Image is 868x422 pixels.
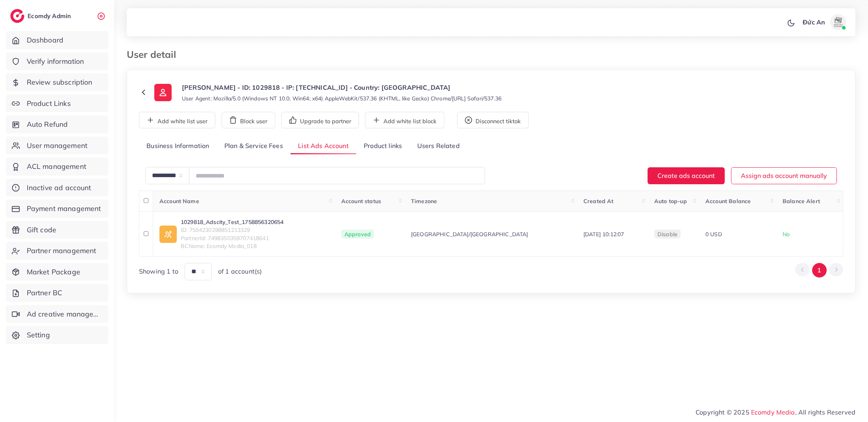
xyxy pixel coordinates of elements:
[705,231,722,238] span: 0 USD
[411,198,437,205] span: Timezone
[27,119,68,130] span: Auto Refund
[6,115,108,133] a: Auto Refund
[218,267,262,276] span: of 1 account(s)
[27,183,91,193] span: Inactive ad account
[27,56,84,67] span: Verify information
[6,200,108,218] a: Payment management
[341,230,374,239] span: Approved
[783,231,790,238] span: No
[798,14,849,30] a: Đức Anavatar
[696,407,855,417] span: Copyright © 2025
[341,198,381,205] span: Account status
[217,138,291,155] a: Plan & Service Fees
[6,242,108,260] a: Partner management
[27,204,101,214] span: Payment management
[27,98,71,109] span: Product Links
[159,198,199,205] span: Account Name
[657,231,677,238] span: disable
[654,198,687,205] span: Auto top-up
[281,112,359,128] button: Upgrade to partner
[6,221,108,239] a: Gift code
[181,218,283,226] a: 1029818_Adscity_Test_1758856320654
[6,263,108,281] a: Market Package
[181,234,283,242] span: PartnerId: 7498350359707418641
[583,231,624,238] span: [DATE] 10:12:07
[127,49,182,60] h3: User detail
[6,179,108,197] a: Inactive ad account
[181,242,283,250] span: BCName: Ecomdy Media_018
[27,77,93,87] span: Review subscription
[181,226,283,234] span: ID: 7554230298851213329
[457,112,529,128] button: Disconnect tiktok
[409,138,467,155] a: Users Related
[27,161,86,172] span: ACL management
[27,246,96,256] span: Partner management
[6,284,108,302] a: Partner BC
[27,330,50,340] span: Setting
[783,198,820,205] span: Balance Alert
[27,35,63,45] span: Dashboard
[6,73,108,91] a: Review subscription
[648,167,725,184] button: Create ads account
[6,94,108,113] a: Product Links
[751,408,795,416] a: Ecomdy Media
[6,326,108,344] a: Setting
[6,52,108,70] a: Verify information
[27,288,63,298] span: Partner BC
[139,267,178,276] span: Showing 1 to
[705,198,751,205] span: Account Balance
[731,167,837,184] button: Assign ads account manually
[411,230,528,238] span: [GEOGRAPHIC_DATA]/[GEOGRAPHIC_DATA]
[27,225,56,235] span: Gift code
[139,138,217,155] a: Business Information
[27,141,87,151] span: User management
[6,305,108,323] a: Ad creative management
[583,198,614,205] span: Created At
[795,407,855,417] span: , All rights Reserved
[795,263,843,278] ul: Pagination
[356,138,409,155] a: Product links
[6,157,108,176] a: ACL management
[28,12,73,20] h2: Ecomdy Admin
[27,309,102,319] span: Ad creative management
[365,112,444,128] button: Add white list block
[812,263,827,278] button: Go to page 1
[182,94,502,102] small: User Agent: Mozilla/5.0 (Windows NT 10.0; Win64; x64) AppleWebKit/537.36 (KHTML, like Gecko) Chro...
[830,14,846,30] img: avatar
[182,83,502,92] p: [PERSON_NAME] - ID: 1029818 - IP: [TECHNICAL_ID] - Country: [GEOGRAPHIC_DATA]
[154,84,172,101] img: ic-user-info.36bf1079.svg
[27,267,80,277] span: Market Package
[10,9,73,23] a: logoEcomdy Admin
[222,112,275,128] button: Block user
[803,17,825,27] p: Đức An
[6,137,108,155] a: User management
[139,112,215,128] button: Add white list user
[6,31,108,49] a: Dashboard
[159,226,177,243] img: ic-ad-info.7fc67b75.svg
[291,138,356,155] a: List Ads Account
[10,9,24,23] img: logo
